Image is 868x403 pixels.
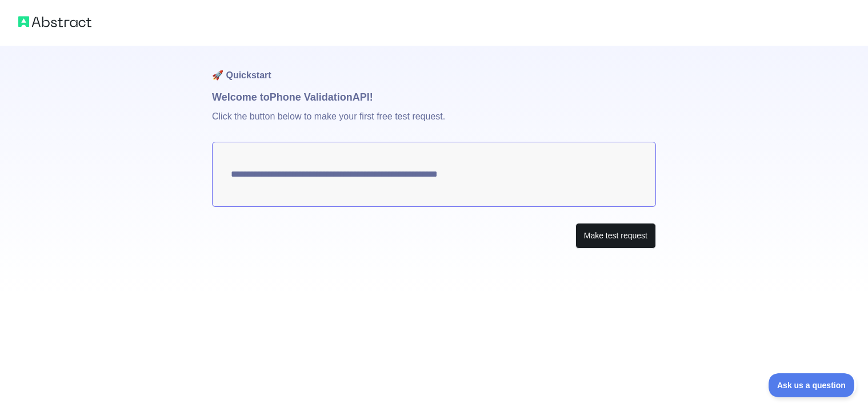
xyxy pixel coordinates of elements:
[18,14,91,30] img: Abstract logo
[575,223,656,249] button: Make test request
[212,105,656,142] p: Click the button below to make your first free test request.
[212,46,656,89] h1: 🚀 Quickstart
[769,373,857,397] iframe: Toggle Customer Support
[212,89,656,105] h1: Welcome to Phone Validation API!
